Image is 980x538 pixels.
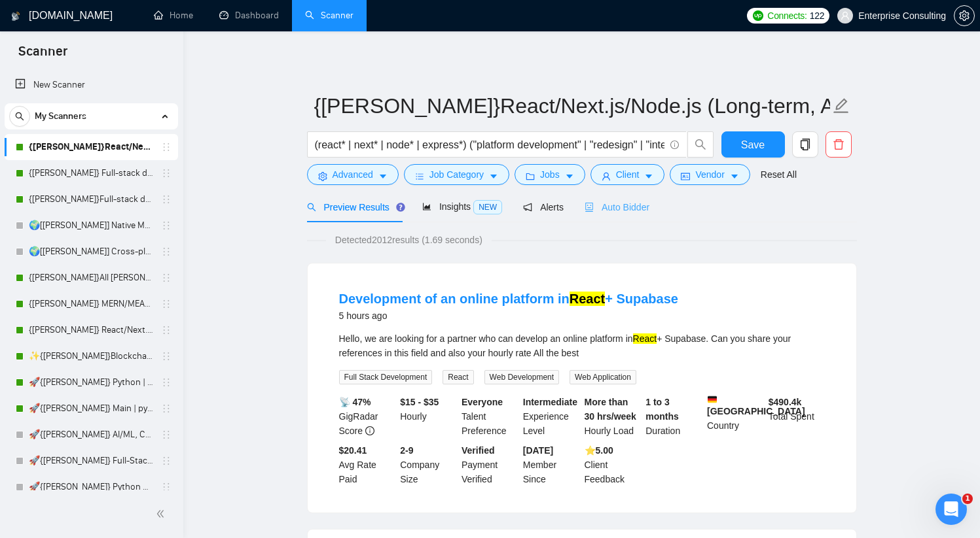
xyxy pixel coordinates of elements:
[336,395,398,438] div: GigRadar Score
[161,377,172,388] span: holder
[339,331,825,360] div: Hello, we are looking for a partner who can develop an online platform in + Supabase. Can you sha...
[11,6,20,27] img: logo
[523,445,553,456] b: [DATE]
[422,201,502,212] span: Insights
[29,395,153,422] a: 🚀{[PERSON_NAME]} Main | python | django | AI (+less than 30 h)
[422,202,431,211] span: area-chart
[161,325,172,335] span: holder
[400,445,413,456] b: 2-9
[339,445,367,456] b: $20.41
[29,422,153,448] a: 🚀{[PERSON_NAME]} AI/ML, Custom Models, and LLM Development
[565,171,574,181] span: caret-down
[523,203,532,212] span: notification
[397,395,459,438] div: Hourly
[29,134,153,160] a: {[PERSON_NAME]}React/Next.js/Node.js (Long-term, All Niches)
[585,397,636,422] b: More than 30 hrs/week
[315,137,664,153] input: Search Freelance Jobs...
[397,443,459,486] div: Company Size
[644,171,653,181] span: caret-down
[833,97,850,114] span: edit
[473,200,502,214] span: NEW
[333,167,373,182] span: Advanced
[365,426,374,435] span: info-circle
[793,139,818,150] span: copy
[326,233,492,247] span: Detected 2012 results (1.69 seconds)
[570,292,605,306] mark: React
[582,395,644,438] div: Hourly Load
[400,397,439,407] b: $15 - $35
[10,112,29,121] span: search
[826,131,852,158] button: delete
[336,443,398,486] div: Avg Rate Paid
[954,10,974,21] span: setting
[582,443,644,486] div: Client Feedback
[29,474,153,500] a: 🚀{[PERSON_NAME]} Python AI/ML Integrations
[688,139,713,150] span: search
[5,72,178,98] li: New Scanner
[8,42,78,69] span: Scanner
[29,343,153,369] a: ✨{[PERSON_NAME]}Blockchain WW
[707,395,805,416] b: [GEOGRAPHIC_DATA]
[810,8,824,23] span: 122
[395,201,407,213] div: Tooltip anchor
[462,397,503,407] b: Everyone
[29,186,153,212] a: {[PERSON_NAME]}Full-stack devs WW (<1 month) - pain point
[585,202,649,212] span: Auto Bidder
[489,171,498,181] span: caret-down
[633,333,657,344] mark: React
[523,397,577,407] b: Intermediate
[29,448,153,474] a: 🚀{[PERSON_NAME]} Full-Stack Python (Backend + Frontend)
[161,429,172,440] span: holder
[15,72,168,98] a: New Scanner
[761,167,797,182] a: Reset All
[161,168,172,178] span: holder
[826,139,851,150] span: delete
[645,397,679,422] b: 1 to 3 months
[753,10,763,21] img: upwork-logo.png
[219,10,279,21] a: dashboardDashboard
[161,482,172,492] span: holder
[9,106,30,127] button: search
[687,131,714,158] button: search
[515,164,585,185] button: folderJobscaret-down
[462,445,495,456] b: Verified
[708,395,717,404] img: 🇩🇪
[523,202,564,212] span: Alerts
[741,137,765,153] span: Save
[670,164,750,185] button: idcardVendorcaret-down
[29,317,153,343] a: {[PERSON_NAME]} React/Next.js/Node.js (Long-term, All Niches)
[307,164,399,185] button: settingAdvancedcaret-down
[339,292,678,306] a: Development of an online platform inReact+ Supabase
[540,167,560,182] span: Jobs
[339,370,433,384] span: Full Stack Development
[156,507,169,520] span: double-left
[954,5,975,26] button: setting
[161,273,172,283] span: holder
[643,395,704,438] div: Duration
[339,308,678,324] div: 5 hours ago
[585,445,613,456] b: ⭐️ 5.00
[935,494,967,525] iframe: Intercom live chat
[161,456,172,466] span: holder
[443,370,473,384] span: React
[520,395,582,438] div: Experience Level
[29,212,153,239] a: 🌍[[PERSON_NAME]] Native Mobile WW
[339,397,371,407] b: 📡 47%
[161,194,172,205] span: holder
[721,131,785,158] button: Save
[767,8,807,23] span: Connects:
[29,239,153,265] a: 🌍[[PERSON_NAME]] Cross-platform Mobile WW
[730,171,739,181] span: caret-down
[602,171,611,181] span: user
[154,10,193,21] a: homeHome
[35,103,86,129] span: My Scanners
[459,443,520,486] div: Payment Verified
[792,131,818,158] button: copy
[590,164,665,185] button: userClientcaret-down
[954,10,975,21] a: setting
[318,171,327,181] span: setting
[616,167,640,182] span: Client
[484,370,560,384] span: Web Development
[962,494,973,504] span: 1
[404,164,509,185] button: barsJob Categorycaret-down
